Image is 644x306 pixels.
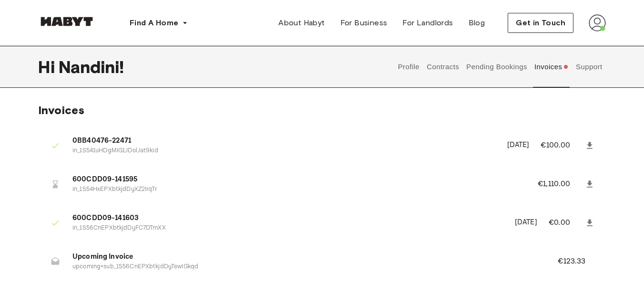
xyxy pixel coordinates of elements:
button: Contracts [426,46,460,88]
p: in_1S54HxEPXbtkjdDyXZ2IrqTr [72,185,515,194]
a: For Landlords [395,13,460,32]
img: avatar [589,14,606,32]
p: in_1S541uHDgMiG1JDolJat9kid [72,147,496,156]
span: 600CDD09-141595 [72,174,515,185]
span: Nandini ! [59,57,124,77]
a: About Habyt [271,13,332,32]
span: Invoices [38,103,84,117]
p: [DATE] [515,217,537,228]
p: €1,110.00 [538,179,583,190]
span: About Habyt [278,17,325,29]
p: in_1S56CnEPXbtkjdDyFC7DTmXX [72,224,503,233]
p: €100.00 [541,140,583,151]
a: Blog [461,13,493,32]
img: Habyt [38,17,95,26]
p: €123.33 [558,256,598,267]
span: Hi [38,57,59,77]
button: Invoices [533,46,570,88]
span: Get in Touch [516,17,565,29]
span: 600CDD09-141603 [72,213,503,224]
span: Upcoming Invoice [72,252,535,263]
p: [DATE] [507,140,530,151]
div: user profile tabs [394,46,606,88]
span: Blog [469,17,485,29]
a: For Business [333,13,395,32]
span: For Landlords [402,17,453,29]
button: Profile [397,46,421,88]
span: Find A Home [130,17,178,29]
button: Get in Touch [508,13,573,33]
span: 0BB40476-22471 [72,136,496,147]
button: Pending Bookings [465,46,529,88]
button: Find A Home [122,13,195,32]
p: €0.00 [549,217,583,229]
span: For Business [340,17,388,29]
button: Support [574,46,603,88]
p: upcoming+sub_1S56CnEPXbtkjdDyTewIGkqd [72,263,535,272]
